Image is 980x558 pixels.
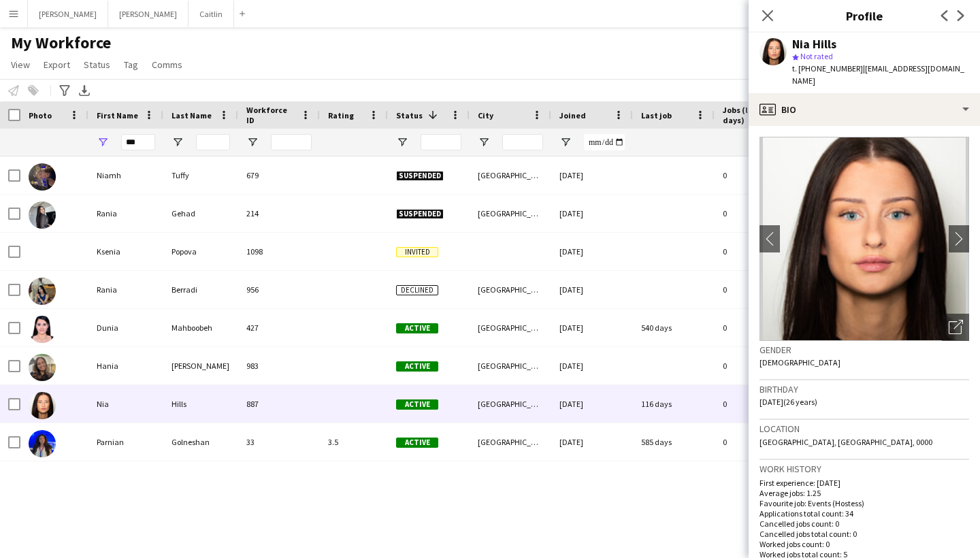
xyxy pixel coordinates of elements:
h3: Profile [749,7,980,24]
div: Dunia [88,309,163,346]
div: Ksenia [88,233,163,270]
button: Open Filter Menu [559,136,572,148]
h3: Gender [759,344,969,356]
span: Workforce ID [246,105,295,125]
div: Rania [88,195,163,232]
div: 0 [715,233,803,270]
div: 0 [715,157,803,194]
span: Active [396,399,438,410]
p: Worked jobs count: 0 [759,539,969,549]
div: 0 [715,309,803,346]
div: [DATE] [551,347,633,384]
p: Average jobs: 1.25 [759,488,969,498]
span: Declined [396,285,438,295]
span: Status [84,59,110,71]
span: | [EMAIL_ADDRESS][DOMAIN_NAME] [792,63,964,86]
div: 427 [238,309,320,346]
div: Nia Hills [792,38,836,50]
span: Photo [29,110,52,120]
span: Comms [152,59,182,71]
div: 887 [238,385,320,423]
span: Invited [396,247,438,257]
app-action-btn: Advanced filters [56,82,73,99]
button: Open Filter Menu [246,136,259,148]
div: 983 [238,347,320,384]
span: Joined [559,110,586,120]
img: Nia Hills [29,392,56,419]
div: [DATE] [551,157,633,194]
p: Applications total count: 34 [759,508,969,519]
div: Parnian [88,423,163,461]
span: [DEMOGRAPHIC_DATA] [759,357,840,367]
span: Active [396,438,438,448]
p: Cancelled jobs total count: 0 [759,529,969,539]
div: 33 [238,423,320,461]
div: Hills [163,385,238,423]
div: [DATE] [551,385,633,423]
h3: Work history [759,463,969,475]
span: Last job [641,110,672,120]
img: Niamh Tuffy [29,163,56,191]
span: Last Name [171,110,212,120]
a: Export [38,56,76,73]
p: Favourite job: Events (Hostess) [759,498,969,508]
div: Tuffy [163,157,238,194]
span: Suspended [396,171,444,181]
div: Hania [88,347,163,384]
div: 585 days [633,423,715,461]
div: [GEOGRAPHIC_DATA] [470,385,551,423]
div: 1098 [238,233,320,270]
input: Joined Filter Input [584,134,625,150]
div: Bio [749,93,980,126]
input: Last Name Filter Input [196,134,230,150]
div: [PERSON_NAME] [163,347,238,384]
span: Tag [124,59,138,71]
span: City [478,110,493,120]
div: 679 [238,157,320,194]
div: Mahboobeh [163,309,238,346]
p: First experience: [DATE] [759,478,969,488]
div: 0 [715,195,803,232]
h3: Location [759,423,969,435]
div: Nia [88,385,163,423]
span: My Workforce [11,33,111,53]
div: [GEOGRAPHIC_DATA] [470,157,551,194]
img: Hania Moheb [29,354,56,381]
button: Open Filter Menu [97,136,109,148]
h3: Birthday [759,383,969,395]
div: [GEOGRAPHIC_DATA] [470,423,551,461]
div: [GEOGRAPHIC_DATA]/[GEOGRAPHIC_DATA] [470,195,551,232]
span: Jobs (last 90 days) [723,105,779,125]
a: Status [78,56,116,73]
span: Not rated [800,51,833,61]
span: First Name [97,110,138,120]
span: Export [44,59,70,71]
div: 214 [238,195,320,232]
div: [GEOGRAPHIC_DATA] [470,347,551,384]
img: Dunia Mahboobeh [29,316,56,343]
div: Rania [88,271,163,308]
div: [DATE] [551,423,633,461]
app-action-btn: Export XLSX [76,82,93,99]
img: Rania Gehad [29,201,56,229]
div: 3.5 [320,423,388,461]
span: Suspended [396,209,444,219]
button: Open Filter Menu [171,136,184,148]
input: Status Filter Input [421,134,461,150]
div: Berradi [163,271,238,308]
span: Rating [328,110,354,120]
div: [DATE] [551,271,633,308]
div: [DATE] [551,309,633,346]
div: Golneshan [163,423,238,461]
div: 540 days [633,309,715,346]
span: Active [396,361,438,372]
button: [PERSON_NAME] [28,1,108,27]
div: Gehad [163,195,238,232]
div: 0 [715,347,803,384]
div: 116 days [633,385,715,423]
input: City Filter Input [502,134,543,150]
div: [DATE] [551,233,633,270]
div: [GEOGRAPHIC_DATA] [470,271,551,308]
span: Status [396,110,423,120]
div: [GEOGRAPHIC_DATA] [470,309,551,346]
